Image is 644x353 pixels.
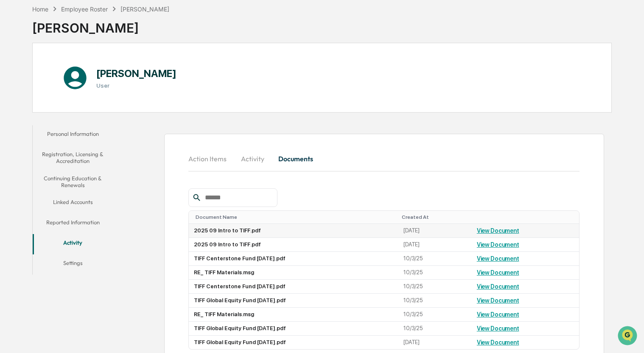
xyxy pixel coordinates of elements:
[189,238,398,252] td: 2025 09 Intro to TIFF.pdf
[189,294,398,308] td: TIFF Global Equity Fund [DATE].pdf
[96,67,176,80] h1: [PERSON_NAME]
[29,65,139,73] div: Start new chat
[60,143,103,150] a: Powered byPylon
[402,214,468,220] div: Toggle SortBy
[5,119,57,135] a: 🔎Data Lookup
[189,308,398,322] td: RE_ TIFF Materials.msg
[33,170,113,194] button: Continuing Education & Renewals
[62,108,68,114] div: 🗄️
[70,107,105,115] span: Attestations
[398,266,471,280] td: 10/3/25
[477,227,519,234] a: View Document
[398,308,471,322] td: 10/3/25
[477,325,519,332] a: View Document
[477,269,519,276] a: View Document
[188,149,233,169] button: Action Items
[17,123,53,131] span: Data Lookup
[398,294,471,308] td: 10/3/25
[477,283,519,290] a: View Document
[189,336,398,349] td: TIFF Global Equity Fund [DATE].pdf
[196,214,395,220] div: Toggle SortBy
[477,339,519,346] a: View Document
[398,336,471,349] td: [DATE]
[33,125,113,275] div: secondary tabs example
[398,322,471,336] td: 10/3/25
[33,146,113,170] button: Registration, Licensing & Accreditation
[189,252,398,266] td: TIFF Centerstone Fund [DATE].pdf
[477,311,519,318] a: View Document
[189,266,398,280] td: RE_ TIFF Materials.msg
[29,73,107,80] div: We're available if you need us!
[189,280,398,294] td: TIFF Centerstone Fund [DATE].pdf
[17,107,55,115] span: Preclearance
[189,322,398,336] td: TIFF Global Equity Fund [DATE].pdf
[272,149,320,169] button: Documents
[33,193,113,214] button: Linked Accounts
[5,103,58,119] a: 🖐️Preclearance
[33,254,113,275] button: Settings
[8,18,154,31] p: How can we help?
[8,65,24,80] img: 1746055101610-c473b297-6a78-478c-a979-82029cc54cd1
[120,6,169,13] div: [PERSON_NAME]
[8,108,15,114] div: 🖐️
[33,214,113,234] button: Reported Information
[32,14,170,36] div: [PERSON_NAME]
[477,255,519,262] a: View Document
[479,214,576,220] div: Toggle SortBy
[477,241,519,248] a: View Document
[96,82,176,89] h3: User
[58,103,109,119] a: 🗄️Attestations
[477,297,519,304] a: View Document
[398,224,471,238] td: [DATE]
[8,124,15,130] div: 🔎
[398,238,471,252] td: [DATE]
[33,234,113,254] button: Activity
[233,149,272,169] button: Activity
[398,280,471,294] td: 10/3/25
[189,224,398,238] td: 2025 09 Intro to TIFF.pdf
[61,6,108,13] div: Employee Roster
[33,125,113,146] button: Personal Information
[32,6,48,13] div: Home
[84,143,103,150] span: Pylon
[398,252,471,266] td: 10/3/25
[617,325,640,348] iframe: Open customer support
[144,67,154,77] button: Start new chat
[188,149,580,169] div: secondary tabs example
